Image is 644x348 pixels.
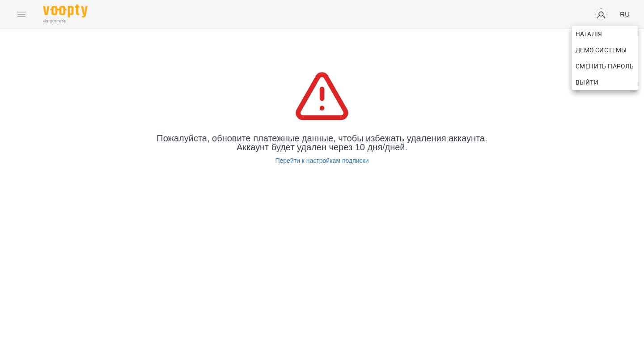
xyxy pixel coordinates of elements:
[576,45,627,55] span: Демо системы
[572,58,638,74] a: Сменить Пароль
[572,42,631,58] a: Демо системы
[576,61,634,72] span: Сменить Пароль
[572,74,638,90] button: Выйти
[576,77,598,88] span: Выйти
[576,29,634,39] span: Наталія
[572,26,638,42] a: Наталія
